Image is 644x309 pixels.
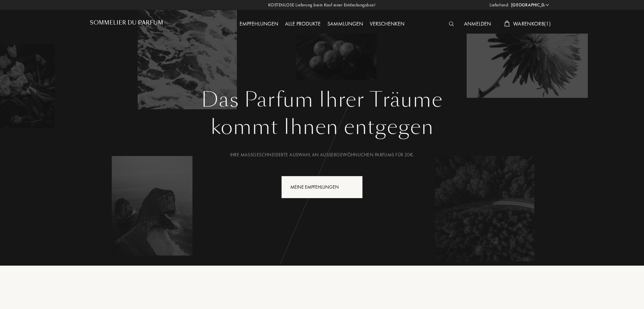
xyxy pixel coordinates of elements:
h1: Das Parfum Ihrer Träume [95,88,549,112]
div: kommt Ihnen entgegen [95,112,549,142]
div: Empfehlungen [236,20,282,29]
img: search_icn_white.svg [449,22,454,26]
a: Empfehlungen [236,20,282,27]
img: cart_white.svg [504,21,510,27]
a: Meine Empfehlungenanimation [276,176,368,198]
div: Sammlungen [324,20,366,29]
a: Sommelier du Parfum [90,20,163,29]
span: Lieferland: [490,2,509,8]
a: Alle Produkte [282,20,324,27]
h1: Sommelier du Parfum [90,20,163,26]
div: Anmelden [461,20,494,29]
div: Verschenken [366,20,408,29]
a: Verschenken [366,20,408,27]
span: Warenkorb ( 1 ) [513,20,551,27]
div: Ihre maßgeschneiderte Auswahl an außergewöhnlichen Parfums für 20€. [95,151,549,158]
a: Sammlungen [324,20,366,27]
div: Meine Empfehlungen [281,176,363,198]
div: animation [346,180,360,193]
div: Alle Produkte [282,20,324,29]
a: Anmelden [461,20,494,27]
